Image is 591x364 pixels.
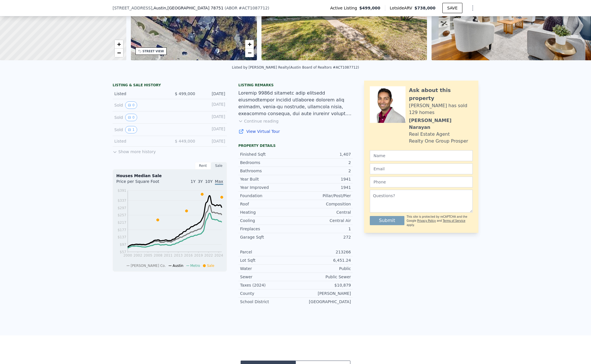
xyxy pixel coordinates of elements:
[295,160,351,165] div: 2
[295,176,351,182] div: 1941
[194,253,203,257] tspan: 2019
[409,86,473,102] div: Ask about this property
[467,2,478,14] button: Show Options
[359,5,380,11] span: $499,000
[225,5,269,11] div: ( )
[116,173,223,179] div: Houses Median Sale
[117,189,126,193] tspan: $391
[113,5,152,11] span: [STREET_ADDRESS]
[370,150,473,161] input: Name
[166,6,223,10] span: , [GEOGRAPHIC_DATA] 78751
[226,6,237,10] span: ABOR
[131,264,166,268] span: [PERSON_NAME] Co.
[116,179,170,188] div: Price per Square Foot
[245,49,254,57] a: Zoom out
[295,168,351,174] div: 2
[117,235,126,239] tspan: $137
[240,291,295,296] div: County
[240,282,295,288] div: Taxes (2024)
[295,209,351,215] div: Central
[370,177,473,187] input: Phone
[295,257,351,263] div: 6,451.24
[443,219,465,222] a: Terms of Service
[295,291,351,296] div: [PERSON_NAME]
[175,91,195,96] span: $ 499,000
[295,282,351,288] div: $10,879
[125,101,137,109] button: View historical data
[173,264,183,268] span: Austin
[295,249,351,255] div: 213266
[164,253,173,257] tspan: 2011
[120,243,126,247] tspan: $97
[238,143,353,148] div: Property details
[114,91,165,97] div: Listed
[154,253,163,257] tspan: 2008
[195,162,211,169] div: Rent
[414,6,436,10] span: $738,000
[114,138,165,144] div: Listed
[240,168,295,174] div: Bathrooms
[240,249,295,255] div: Parcel
[238,129,353,134] a: View Virtual Tour
[240,226,295,232] div: Fireplaces
[117,41,121,48] span: +
[409,138,468,145] div: Realty One Group Prosper
[200,126,225,133] div: [DATE]
[409,102,473,116] div: [PERSON_NAME] has sold 129 homes
[175,139,195,143] span: $ 449,000
[240,193,295,199] div: Foundation
[295,274,351,280] div: Public Sewer
[409,117,473,131] div: [PERSON_NAME] Narayan
[125,114,137,121] button: View historical data
[143,49,164,53] div: STREET VIEW
[295,193,351,199] div: Pillar/Post/Pier
[240,234,295,240] div: Garage Sqft
[232,65,359,69] div: Listed by [PERSON_NAME] Realty (Austin Board of Realtors #ACT1087712)
[214,253,223,257] tspan: 2024
[114,126,165,133] div: Sold
[295,185,351,190] div: 1941
[207,264,214,268] span: Sale
[330,5,359,11] span: Active Listing
[200,138,225,144] div: [DATE]
[295,226,351,232] div: 1
[117,49,121,56] span: −
[370,163,473,174] input: Email
[143,253,152,257] tspan: 2005
[295,151,351,157] div: 1,407
[245,40,254,49] a: Zoom in
[200,91,225,97] div: [DATE]
[370,216,404,225] button: Submit
[123,253,132,257] tspan: 2000
[117,221,126,225] tspan: $217
[113,147,156,155] button: Show more history
[174,253,183,257] tspan: 2013
[190,264,200,268] span: Metro
[114,114,165,121] div: Sold
[125,126,137,133] button: View historical data
[152,5,223,11] span: , Austin
[200,101,225,109] div: [DATE]
[295,218,351,223] div: Central Air
[115,49,123,57] a: Zoom out
[240,274,295,280] div: Sewer
[295,299,351,305] div: [GEOGRAPHIC_DATA]
[115,40,123,49] a: Zoom in
[240,201,295,207] div: Roof
[240,176,295,182] div: Year Built
[117,199,126,203] tspan: $337
[239,6,268,10] span: # ACT1087712
[215,179,223,185] span: Max
[240,266,295,271] div: Water
[117,206,126,210] tspan: $297
[211,162,227,169] div: Sale
[113,83,227,89] div: LISTING & SALE HISTORY
[240,151,295,157] div: Finished Sqft
[204,253,213,257] tspan: 2022
[248,49,251,56] span: −
[198,179,203,184] span: 3Y
[417,219,436,222] a: Privacy Policy
[295,234,351,240] div: 272
[205,179,213,184] span: 10Y
[407,215,473,227] div: This site is protected by reCAPTCHA and the Google and apply.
